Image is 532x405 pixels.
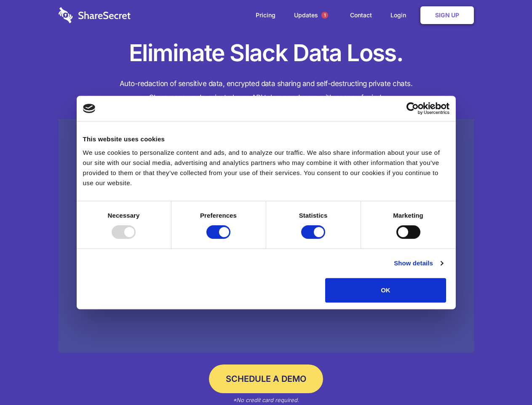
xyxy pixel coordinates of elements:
span: 1 [321,12,328,19]
a: Login [382,2,419,28]
a: Show details [394,258,443,268]
strong: Marketing [393,212,423,219]
a: Pricing [247,2,284,28]
div: This website uses cookies [83,134,449,144]
strong: Preferences [200,212,237,219]
h4: Auto-redaction of sensitive data, encrypted data sharing and self-destructing private chats. Shar... [59,77,474,105]
a: Sign Up [420,6,474,24]
div: We use cookies to personalize content and ads, and to analyze our traffic. We also share informat... [83,148,449,188]
button: OK [325,278,446,302]
a: Usercentrics Cookiebot - opens in a new window [376,102,449,115]
a: Contact [342,2,380,28]
strong: Necessary [108,212,140,219]
em: *No credit card required. [233,397,299,403]
img: logo-wordmark-white-trans-d4663122ce5f474addd5e946df7df03e33cb6a1c49d2221995e7729f52c070b2.svg [59,7,131,23]
a: Wistia video thumbnail [59,119,474,353]
a: Schedule a Demo [209,364,323,393]
img: logo [83,104,96,113]
strong: Statistics [299,212,328,219]
h1: Eliminate Slack Data Loss. [59,38,474,68]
